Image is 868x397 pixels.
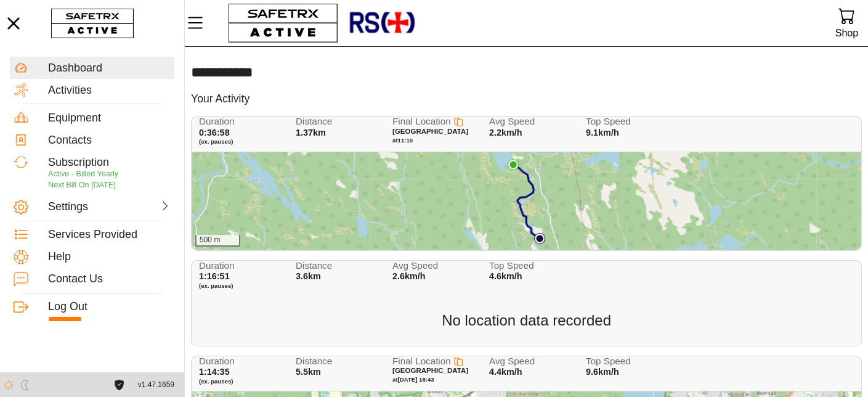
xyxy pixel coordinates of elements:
[48,170,118,178] span: Active - Billed Yearly
[14,250,28,264] img: Help.svg
[48,228,171,242] div: Services Provided
[199,367,230,377] span: 1:14:35
[48,272,171,286] div: Contact Us
[199,138,278,145] span: (ex. pauses)
[199,282,278,290] span: (ex. pauses)
[131,375,182,395] button: v1.47.1659
[489,261,568,271] span: Top Speed
[14,272,28,287] img: ContactUs.svg
[48,200,107,214] div: Settings
[48,112,171,125] div: Equipment
[586,367,619,377] span: 9.6km/h
[199,128,230,137] span: 0:36:58
[48,181,116,189] span: Next Bill On [DATE]
[296,261,375,271] span: Distance
[138,379,174,391] span: v1.47.1659
[191,92,249,106] h5: Your Activity
[48,134,171,147] div: Contacts
[14,110,28,125] img: Equipment.svg
[296,117,375,127] span: Distance
[296,128,326,137] span: 1.37km
[3,380,14,390] img: ModeLight.svg
[48,62,171,75] div: Dashboard
[392,116,451,126] span: Final Location
[14,83,28,97] img: Activities.svg
[835,25,858,41] div: Shop
[199,378,278,385] span: (ex. pauses)
[489,128,522,137] span: 2.2km/h
[392,128,468,135] span: [GEOGRAPHIC_DATA]
[48,156,171,170] div: Subscription
[14,155,28,170] img: Subscription.svg
[199,261,278,271] span: Duration
[586,117,665,127] span: Top Speed
[392,271,426,281] span: 2.6km/h
[20,380,30,390] img: ModeDark.svg
[489,271,522,281] span: 4.6km/h
[489,117,568,127] span: Avg Speed
[296,271,321,281] span: 3.6km
[392,261,471,271] span: Avg Speed
[48,250,171,264] div: Help
[508,159,519,170] img: PathEnd.svg
[199,271,230,281] span: 1:16:51
[392,376,434,383] span: at [DATE] 18:43
[392,356,451,366] span: Final Location
[199,356,278,367] span: Duration
[348,3,416,43] img: RescueLogo.png
[489,356,568,367] span: Avg Speed
[296,356,375,367] span: Distance
[392,137,413,144] span: at 11:10
[489,367,522,377] span: 4.4km/h
[586,356,665,367] span: Top Speed
[48,84,171,97] div: Activities
[296,367,321,377] span: 5.5km
[195,235,240,246] div: 500 m
[185,10,216,36] button: Menu
[392,367,468,374] span: [GEOGRAPHIC_DATA]
[199,117,278,127] span: Duration
[48,300,171,314] div: Log Out
[534,233,545,244] img: PathStart.svg
[442,312,611,329] span: No location data recorded
[586,128,619,137] span: 9.1km/h
[111,380,128,390] a: License Agreement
